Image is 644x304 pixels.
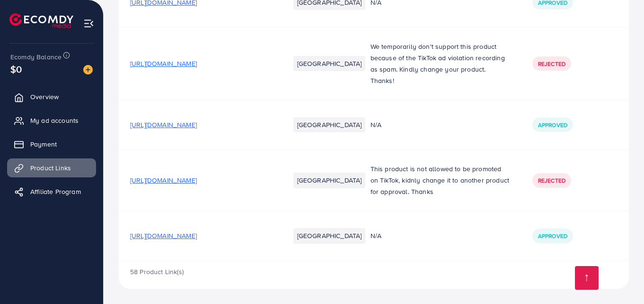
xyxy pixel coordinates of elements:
p: We temporarily don't support this product because of the TikTok ad violation recording as spam. K... [371,41,510,86]
span: [URL][DOMAIN_NAME] [130,231,197,240]
span: Product Links [30,163,71,173]
a: Product Links [7,158,96,177]
a: My ad accounts [7,111,96,130]
span: My ad accounts [30,116,79,125]
span: Approved [538,232,567,240]
iframe: Chat [604,261,637,297]
img: menu [83,18,94,29]
img: image [83,65,93,74]
span: Payment [30,139,57,149]
span: [URL][DOMAIN_NAME] [130,175,197,185]
a: Overview [7,87,96,106]
li: [GEOGRAPHIC_DATA] [293,228,366,243]
span: Ecomdy Balance [10,52,62,62]
a: Payment [7,135,96,154]
li: [GEOGRAPHIC_DATA] [293,173,366,188]
li: [GEOGRAPHIC_DATA] [293,56,366,71]
span: $0 [10,62,22,76]
span: Overview [30,92,59,101]
span: [URL][DOMAIN_NAME] [130,120,197,129]
span: Rejected [538,60,565,68]
li: [GEOGRAPHIC_DATA] [293,117,366,132]
span: N/A [371,120,381,129]
span: Affiliate Program [30,187,81,196]
span: [URL][DOMAIN_NAME] [130,59,197,68]
span: Approved [538,121,567,129]
span: N/A [371,231,381,240]
span: 58 Product Link(s) [130,267,184,276]
p: This product is not allowed to be promoted on TikTok, kidnly change it to another product for app... [371,163,510,197]
img: logo [9,13,73,28]
span: Rejected [538,176,565,184]
a: Affiliate Program [7,182,96,201]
